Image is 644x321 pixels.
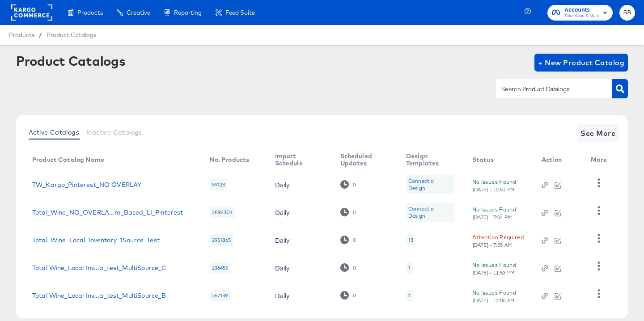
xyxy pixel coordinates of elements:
[210,234,233,246] div: 2951865
[564,13,599,20] span: Total Wine & More
[32,156,104,163] div: Product Catalog Name
[340,180,356,189] div: 0
[406,290,413,301] div: 1
[210,179,228,190] div: 59123
[500,84,595,94] input: Search Product Catalogs
[547,5,613,21] button: AccountsTotal Wine & More
[340,291,356,300] div: 0
[268,282,333,309] td: Daily
[408,292,411,299] div: 1
[352,292,356,299] div: 0
[352,237,356,243] div: 0
[340,263,356,272] div: 0
[406,234,415,246] div: 13
[32,292,166,299] a: Total Wine_Local Inv...a_test_MultiSource_B
[32,264,166,271] a: Total Wine_Local Inv...a_test_MultiSource_C
[340,152,388,167] div: Scheduled Updates
[34,31,47,38] span: /
[29,129,79,136] span: Active Catalogs
[32,209,183,216] a: Total_Wine_NO_OVERLA...m_Based_LI_Pinterest
[210,207,235,218] div: 2898301
[210,262,231,274] div: 236455
[406,152,454,167] div: Design Templates
[352,265,356,271] div: 0
[577,124,619,142] button: See More
[127,9,150,16] span: Creative
[406,203,454,222] div: Connect a Design
[534,149,584,171] th: Action
[16,54,125,68] div: Product Catalogs
[408,264,411,271] div: 1
[86,129,142,136] span: Inactive Catalogs
[408,237,413,244] div: 13
[534,54,628,72] button: + New Product Catalog
[623,8,631,18] span: SB
[619,5,635,21] button: SB
[408,205,452,220] div: Connect a Design
[352,209,356,215] div: 0
[268,199,333,226] td: Daily
[472,232,524,248] button: Attention Required[DATE] - 7:55 AM
[472,232,524,242] div: Attention Required
[9,31,34,38] span: Products
[275,152,322,167] div: Import Schedule
[538,56,624,69] span: + New Product Catalog
[465,149,534,171] th: Status
[47,31,96,38] a: Product Catalogs
[32,237,160,244] a: Total_Wine_Local_Inventory_1Source_Test
[580,127,615,139] span: See More
[340,208,356,216] div: 0
[210,290,230,301] div: 267139
[32,181,141,188] a: TW_Kargo_Pinterest_NO OVERLAY
[406,175,454,194] div: Connect a Design
[408,177,452,192] div: Connect a Design
[225,9,255,16] span: Feed Suite
[268,226,333,254] td: Daily
[352,182,356,188] div: 0
[77,9,103,16] span: Products
[210,156,250,163] div: No. Products
[268,171,333,199] td: Daily
[564,5,599,15] span: Accounts
[340,236,356,244] div: 0
[584,149,618,171] th: More
[174,9,202,16] span: Reporting
[472,242,513,248] div: [DATE] - 7:55 AM
[406,262,413,274] div: 1
[268,254,333,282] td: Daily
